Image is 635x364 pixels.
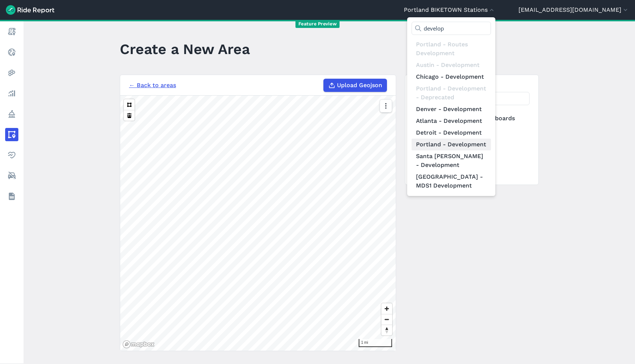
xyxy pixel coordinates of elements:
[412,150,491,171] a: Santa [PERSON_NAME] - Development
[412,71,491,83] a: Chicago - Development
[412,39,491,59] div: Portland - Routes Development
[412,103,491,115] a: Denver - Development
[412,171,491,192] a: [GEOGRAPHIC_DATA] - MDS1 Development
[412,139,491,150] a: Portland - Development
[412,127,491,139] a: Detroit - Development
[412,115,491,127] a: Atlanta - Development
[412,83,491,103] div: Portland - Development - Deprecated
[412,22,491,35] input: Type to filter...
[412,59,491,71] div: Austin - Development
